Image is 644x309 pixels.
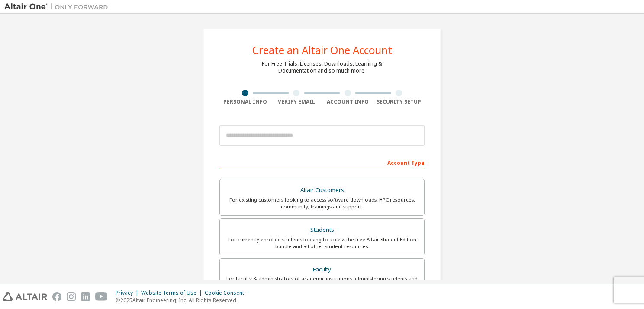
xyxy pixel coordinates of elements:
[116,290,141,296] div: Privacy
[219,98,271,105] div: Personal Info
[141,290,205,296] div: Website Terms of Use
[225,196,419,210] div: For existing customers looking to access software downloads, HPC resources, community, trainings ...
[225,264,419,276] div: Faculty
[271,98,322,105] div: Verify Email
[252,45,392,55] div: Create an Altair One Account
[262,60,382,74] div: For Free Trials, Licenses, Downloads, Learning & Documentation and so much more.
[3,292,47,301] img: altair_logo.svg
[95,292,108,301] img: youtube.svg
[52,292,61,301] img: facebook.svg
[225,236,419,250] div: For currently enrolled students looking to access the free Altair Student Edition bundle and all ...
[322,98,374,105] div: Account Info
[81,292,90,301] img: linkedin.svg
[116,296,249,304] p: © 2025 Altair Engineering, Inc. All Rights Reserved.
[205,290,249,296] div: Cookie Consent
[374,98,425,105] div: Security Setup
[67,292,76,301] img: instagram.svg
[225,184,419,196] div: Altair Customers
[4,3,113,11] img: Altair One
[225,275,419,289] div: For faculty & administrators of academic institutions administering students and accessing softwa...
[225,224,419,236] div: Students
[219,155,425,169] div: Account Type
